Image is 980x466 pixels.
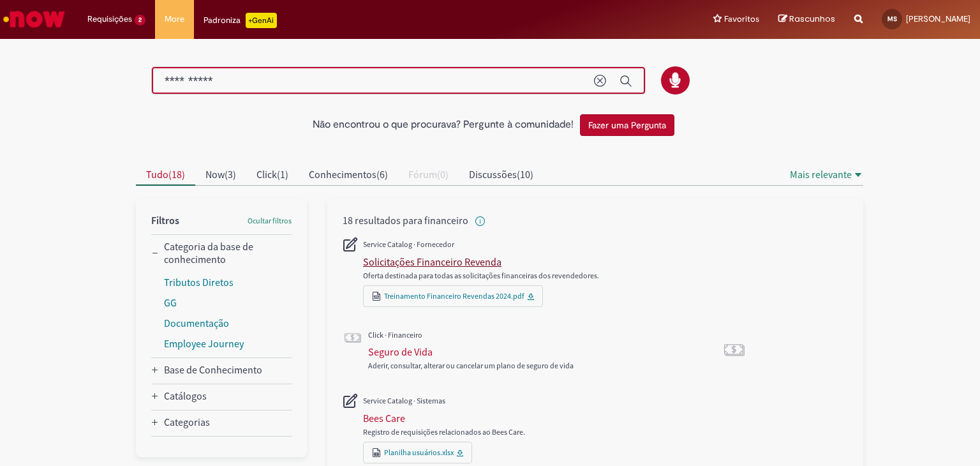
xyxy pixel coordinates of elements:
span: Requisições [87,13,132,26]
span: [PERSON_NAME] [906,13,970,24]
span: Favoritos [724,13,759,26]
h2: Não encontrou o que procurava? Pergunte à comunidade! [313,119,574,131]
span: MS [887,15,897,23]
span: 2 [135,15,145,26]
a: Rascunhos [778,13,835,26]
img: ServiceNow [1,6,67,32]
span: More [165,13,184,26]
button: Fazer uma Pergunta [580,114,674,136]
p: +GenAi [246,13,277,28]
span: Rascunhos [789,13,835,25]
div: Padroniza [204,13,277,28]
